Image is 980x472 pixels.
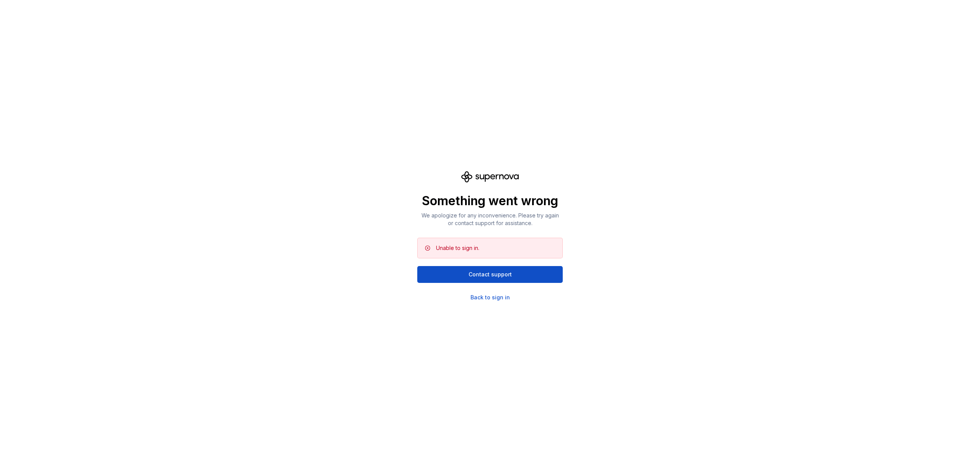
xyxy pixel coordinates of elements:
[417,193,563,209] p: Something went wrong
[417,212,563,227] p: We apologize for any inconvenience. Please try again or contact support for assistance.
[470,294,510,301] a: Back to sign in
[469,271,512,278] span: Contact support
[436,244,479,252] div: Unable to sign in.
[417,266,563,283] button: Contact support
